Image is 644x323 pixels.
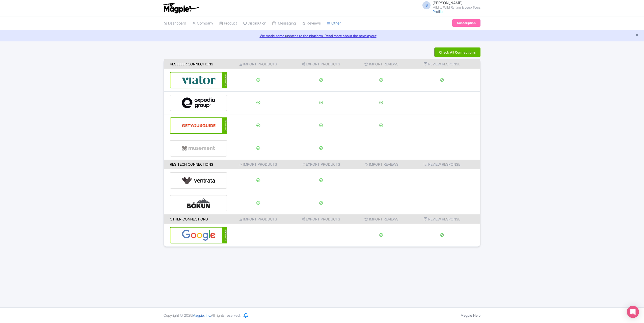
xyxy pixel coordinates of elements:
[353,59,410,69] th: Import Reviews
[164,214,227,224] th: Other Connections
[289,59,353,69] th: Export Products
[434,47,480,57] button: Check All Connections
[182,228,216,243] img: google-96de159c2084212d3cdd3c2fb262314c.svg
[635,33,639,38] button: Close announcement
[170,72,227,88] a: Connected
[243,16,266,30] a: Distribution
[161,3,200,14] img: logo-ab69f6fb50320c5b225c76a69d11143b.png
[272,16,296,30] a: Messaging
[433,1,463,5] span: [PERSON_NAME]
[227,59,289,69] th: Import Products
[433,6,480,9] small: Mild to Wild Rafting & Jeep Tours
[452,19,480,27] a: Subscription
[353,160,410,169] th: Import Reviews
[227,160,289,169] th: Import Products
[302,16,321,30] a: Reviews
[182,195,216,211] img: bokun-9d666bd0d1b458dbc8a9c3d52590ba5a.svg
[219,16,237,30] a: Product
[182,95,216,111] img: expedia-9e2f273c8342058d41d2cc231867de8b.svg
[289,160,353,169] th: Export Products
[327,16,341,30] a: Other
[222,117,227,134] div: Connected
[410,59,480,69] th: Review Response
[182,173,216,188] img: ventrata-b8ee9d388f52bb9ce077e58fa33de912.svg
[422,1,431,9] span: B
[160,313,244,318] div: Copyright © 2025 All rights reserved.
[192,313,211,317] span: Magpie, Inc.
[182,141,216,156] img: musement-dad6797fd076d4ac540800b229e01643.svg
[289,214,353,224] th: Export Products
[182,118,216,133] img: get_your_guide-5a6366678479520ec94e3f9d2b9f304b.svg
[227,214,289,224] th: Import Products
[170,227,227,243] a: Connected
[410,160,480,169] th: Review Response
[410,214,480,224] th: Review Response
[164,16,186,30] a: Dashboard
[3,33,641,38] a: We made some updates to the platform. Read more about the new layout
[222,227,227,243] div: Connected
[222,72,227,88] div: Connected
[182,72,216,88] img: viator-e2bf771eb72f7a6029a5edfbb081213a.svg
[353,214,410,224] th: Import Reviews
[419,1,480,9] a: B [PERSON_NAME] Mild to Wild Rafting & Jeep Tours
[461,313,480,317] a: Magpie Help
[433,9,443,14] a: Profile
[192,16,213,30] a: Company
[164,160,227,169] th: Res Tech Connections
[164,59,227,69] th: Reseller Connections
[627,306,639,318] div: Open Intercom Messenger
[170,117,227,134] a: Connected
